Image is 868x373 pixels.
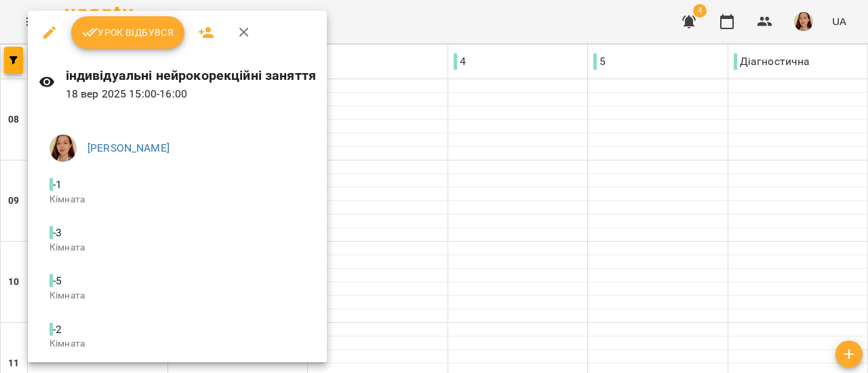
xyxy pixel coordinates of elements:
span: Урок відбувся [82,24,174,41]
p: Кімната [50,193,305,206]
span: - 1 [50,178,64,191]
img: 1aaa033595bdaa007c48cc53672aeeef.jpg [50,135,77,162]
a: [PERSON_NAME] [87,141,170,154]
span: - 5 [50,274,64,287]
p: Кімната [50,289,305,303]
button: Урок відбувся [71,16,185,49]
span: - 2 [50,323,64,336]
span: - 3 [50,226,64,239]
p: 18 вер 2025 15:00 - 16:00 [66,86,316,102]
p: Кімната [50,241,305,255]
p: Кімната [50,337,305,351]
h6: індивідуальні нейрокорекційні заняття [66,65,316,86]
